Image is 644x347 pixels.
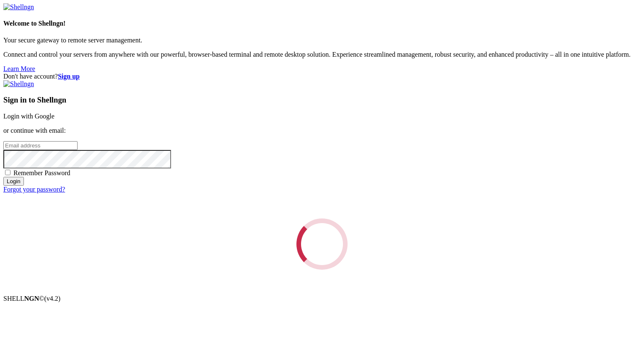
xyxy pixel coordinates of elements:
span: SHELL © [3,295,60,302]
div: Loading... [286,208,358,280]
div: Don't have account? [3,73,641,80]
a: Forgot your password? [3,186,65,193]
a: Login with Google [3,113,55,120]
input: Login [3,177,24,186]
input: Remember Password [5,170,10,175]
img: Shellngn [3,80,34,88]
a: Sign up [58,73,80,80]
img: Shellngn [3,3,34,11]
a: Learn More [3,65,35,72]
p: or continue with email: [3,127,641,134]
input: Email address [3,141,78,150]
span: Remember Password [13,169,70,176]
span: 4.2.0 [44,295,61,302]
p: Connect and control your servers from anywhere with our powerful, browser-based terminal and remo... [3,51,641,58]
b: NGN [24,295,39,302]
h3: Sign in to Shellngn [3,95,641,105]
p: Your secure gateway to remote server management. [3,37,641,44]
h4: Welcome to Shellngn! [3,20,641,27]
